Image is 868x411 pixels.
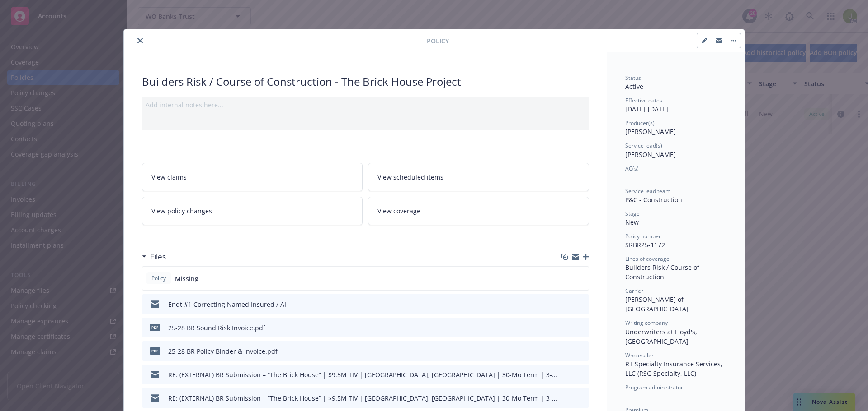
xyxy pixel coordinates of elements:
span: Service lead team [625,187,670,195]
span: Program administrator [625,383,683,391]
span: View scheduled items [377,172,443,182]
a: View policy changes [142,197,363,225]
span: Effective dates [625,97,662,104]
div: Endt #1 Correcting Named Insured / AI [168,300,286,309]
button: preview file [577,370,585,379]
h3: Files [150,251,166,263]
div: 25-28 BR Policy Binder & Invoice.pdf [168,346,278,356]
span: Status [625,74,641,82]
a: View claims [142,163,363,191]
button: preview file [577,346,585,356]
span: [PERSON_NAME] [625,127,676,136]
span: Writing company [625,319,668,327]
span: Stage [625,210,640,217]
span: Policy [427,36,449,46]
span: RT Specialty Insurance Services, LLC (RSG Specialty, LLC) [625,360,724,378]
span: Service lead(s) [625,142,662,149]
div: Builders Risk / Course of Construction [625,263,726,282]
button: close [135,35,146,46]
a: View scheduled items [368,163,589,191]
button: download file [563,370,570,379]
span: pdf [150,347,160,354]
span: Active [625,82,643,91]
span: SRBR25-1172 [625,240,665,249]
button: download file [563,346,570,356]
span: View coverage [377,206,420,216]
span: Missing [175,274,198,283]
span: Producer(s) [625,119,655,127]
button: download file [563,300,570,309]
div: Builders Risk / Course of Construction - The Brick House Project [142,74,589,89]
div: [DATE] - [DATE] [625,97,726,114]
span: P&C - Construction [625,195,682,204]
button: preview file [577,300,585,309]
span: [PERSON_NAME] of [GEOGRAPHIC_DATA] [625,295,689,313]
span: New [625,218,639,226]
span: Wholesaler [625,351,654,359]
span: Underwriters at Lloyd's, [GEOGRAPHIC_DATA] [625,328,699,346]
div: RE: (EXTERNAL) BR Submission – “The Brick House” | $9.5M TIV | [GEOGRAPHIC_DATA], [GEOGRAPHIC_DAT... [168,370,559,379]
span: - [625,392,627,400]
span: AC(s) [625,165,639,172]
span: Policy [150,274,168,282]
span: - [625,173,627,181]
div: Files [142,251,166,263]
span: Carrier [625,287,643,295]
button: preview file [577,323,585,332]
span: [PERSON_NAME] [625,150,676,159]
div: RE: (EXTERNAL) BR Submission – “The Brick House” | $9.5M TIV | [GEOGRAPHIC_DATA], [GEOGRAPHIC_DAT... [168,393,559,403]
div: Add internal notes here... [146,100,585,110]
span: Lines of coverage [625,255,670,263]
span: pdf [150,324,160,331]
span: View policy changes [151,206,212,216]
div: 25-28 BR Sound Risk Invoice.pdf [168,323,265,332]
a: View coverage [368,197,589,225]
button: download file [563,393,570,403]
span: Policy number [625,232,661,240]
button: download file [563,323,570,332]
span: View claims [151,172,187,182]
button: preview file [577,393,585,403]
